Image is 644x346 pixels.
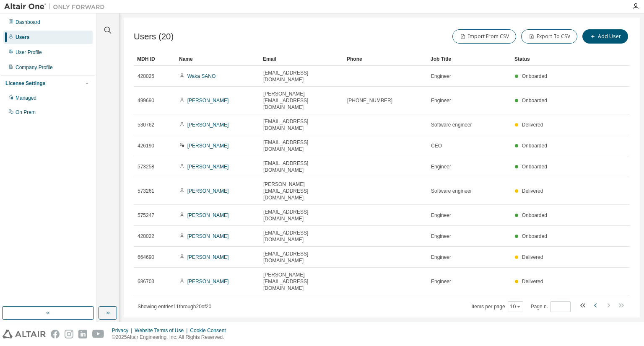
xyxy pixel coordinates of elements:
span: Users (20) [134,32,174,41]
span: 428025 [138,73,154,80]
span: Delivered [522,254,543,260]
button: Add User [582,29,628,44]
span: [EMAIL_ADDRESS][DOMAIN_NAME] [263,118,340,132]
span: Delivered [522,279,543,284]
span: 686703 [138,278,154,285]
img: instagram.svg [65,330,73,338]
span: [EMAIL_ADDRESS][DOMAIN_NAME] [263,139,340,152]
span: [EMAIL_ADDRESS][DOMAIN_NAME] [263,209,340,222]
span: Page n. [531,301,571,312]
span: [PERSON_NAME][EMAIL_ADDRESS][DOMAIN_NAME] [263,271,340,292]
span: Engineer [431,278,451,285]
div: MDH ID [137,52,172,66]
span: Engineer [431,97,451,104]
div: Company Profile [16,64,53,71]
a: [PERSON_NAME] [187,254,229,260]
span: Engineer [431,254,451,261]
a: [PERSON_NAME] [187,188,229,194]
span: [EMAIL_ADDRESS][DOMAIN_NAME] [263,70,340,83]
a: [PERSON_NAME] [187,164,229,170]
div: Name [179,52,256,66]
a: [PERSON_NAME] [187,98,229,103]
div: On Prem [16,109,36,116]
span: [EMAIL_ADDRESS][DOMAIN_NAME] [263,250,340,264]
span: 573258 [138,163,154,170]
span: 499690 [138,97,154,104]
span: CEO [431,142,442,149]
div: Phone [347,52,424,66]
span: [PHONE_NUMBER] [347,97,392,104]
div: Privacy [112,327,135,334]
div: Managed [16,95,36,101]
span: Software engineer [431,188,472,194]
span: Software engineer [431,121,472,128]
div: Dashboard [16,19,40,26]
div: Website Terms of Use [135,327,190,334]
button: Export To CSV [521,29,577,44]
button: 10 [510,303,521,310]
a: [PERSON_NAME] [187,122,229,128]
img: youtube.svg [92,330,104,338]
div: Status [514,52,586,66]
img: linkedin.svg [78,330,87,338]
a: [PERSON_NAME] [187,143,229,149]
span: Onboarded [522,143,547,149]
button: Import From CSV [452,29,516,44]
span: Onboarded [522,233,547,239]
a: [PERSON_NAME] [187,212,229,218]
a: [PERSON_NAME] [187,233,229,239]
span: [EMAIL_ADDRESS][DOMAIN_NAME] [263,230,340,243]
span: Engineer [431,212,451,219]
span: Engineer [431,163,451,170]
span: Onboarded [522,73,547,79]
p: © 2025 Altair Engineering, Inc. All Rights Reserved. [112,334,231,341]
div: Users [16,34,29,41]
span: [PERSON_NAME][EMAIL_ADDRESS][DOMAIN_NAME] [263,90,340,111]
span: Onboarded [522,212,547,218]
a: [PERSON_NAME] [187,279,229,284]
span: 426190 [138,142,154,149]
a: Waka SANO [187,73,216,79]
span: 530762 [138,121,154,128]
span: Items per page [472,301,523,312]
div: License Settings [5,80,45,87]
span: 428022 [138,233,154,240]
span: Showing entries 11 through 20 of 20 [138,304,211,310]
span: Delivered [522,188,543,194]
span: [EMAIL_ADDRESS][DOMAIN_NAME] [263,160,340,173]
div: User Profile [16,49,42,56]
span: 575247 [138,212,154,219]
span: Engineer [431,73,451,80]
span: Onboarded [522,164,547,170]
div: Job Title [431,52,508,66]
div: Cookie Consent [190,327,231,334]
span: Delivered [522,122,543,128]
div: Email [263,52,340,66]
span: Engineer [431,233,451,240]
span: Onboarded [522,98,547,103]
img: facebook.svg [51,330,60,338]
img: Altair One [4,3,109,11]
img: altair_logo.svg [3,330,46,338]
span: 664690 [138,254,154,261]
span: [PERSON_NAME][EMAIL_ADDRESS][DOMAIN_NAME] [263,181,340,201]
span: 573261 [138,188,154,194]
